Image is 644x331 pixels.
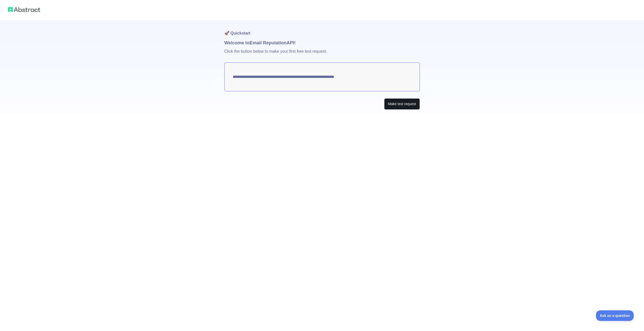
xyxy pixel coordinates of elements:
[596,310,634,321] iframe: Toggle Customer Support
[224,46,420,63] p: Click the button below to make your first free test request.
[224,20,420,39] h1: 🚀 Quickstart
[224,39,420,46] h1: Welcome to Email Reputation API!
[8,6,40,13] img: Abstract logo
[384,98,420,110] button: Make test request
